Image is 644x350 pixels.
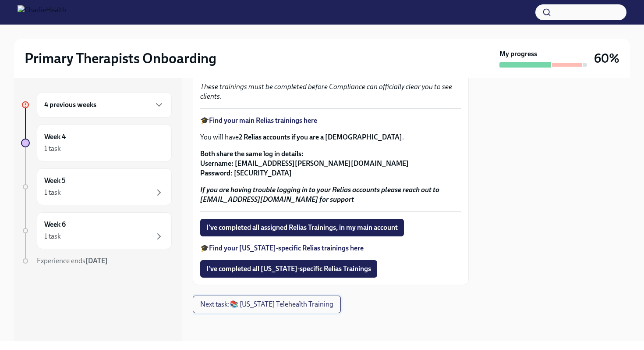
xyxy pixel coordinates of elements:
button: Next task:📚 [US_STATE] Telehealth Training [193,296,341,313]
div: 1 task [44,188,61,197]
span: Experience ends [37,257,108,265]
strong: Both share the same log in details: Username: [EMAIL_ADDRESS][PERSON_NAME][DOMAIN_NAME] Password:... [200,150,409,177]
h6: Week 6 [44,220,66,229]
a: Week 51 task [21,168,172,205]
p: 🎓 [200,243,461,253]
a: Week 61 task [21,212,172,249]
h6: Week 4 [44,132,66,142]
p: You will have . [200,132,461,142]
strong: [DATE] [85,257,108,265]
h6: 4 previous weeks [44,100,96,110]
span: I've completed all assigned Relias Trainings, in my main account [206,223,398,232]
strong: 2 Relias accounts if you are a [DEMOGRAPHIC_DATA] [239,133,402,141]
a: Find your main Relias trainings here [209,116,317,125]
em: These trainings must be completed before Compliance can officially clear you to see clients. [200,82,452,100]
button: I've completed all assigned Relias Trainings, in my main account [200,219,404,236]
strong: My progress [499,49,537,59]
div: 4 previous weeks [37,92,172,118]
button: I've completed all [US_STATE]-specific Relias Trainings [200,260,377,278]
span: Next task : 📚 [US_STATE] Telehealth Training [200,300,333,309]
div: 1 task [44,144,61,154]
a: Find your [US_STATE]-specific Relias trainings here [209,244,364,252]
img: CharlieHealth [18,5,66,19]
h2: Primary Therapists Onboarding [25,50,216,67]
a: Week 41 task [21,125,172,161]
h3: 60% [594,50,619,66]
strong: If you are having trouble logging in to your Relias accounts please reach out to [EMAIL_ADDRESS][... [200,186,439,204]
p: 🎓 [200,116,461,125]
span: I've completed all [US_STATE]-specific Relias Trainings [206,264,371,273]
h6: Week 5 [44,176,66,186]
div: 1 task [44,232,61,241]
